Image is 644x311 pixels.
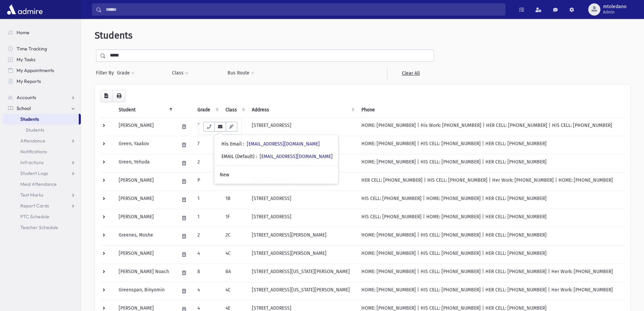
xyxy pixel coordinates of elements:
a: [EMAIL_ADDRESS][DOMAIN_NAME] [247,141,320,147]
td: [STREET_ADDRESS][PERSON_NAME] [248,245,357,264]
td: 7 [193,117,221,136]
a: Clear All [387,67,434,79]
td: [STREET_ADDRESS] [248,209,357,227]
span: My Reports [17,78,41,84]
td: 1 [193,209,221,227]
a: Home [3,27,81,38]
td: [STREET_ADDRESS] [248,191,357,209]
div: EMAIL (Default) [221,153,333,160]
td: 1B [221,191,248,209]
td: 2 [193,227,221,245]
td: HOME: [PHONE_NUMBER] | HIS CELL: [PHONE_NUMBER] | HER CELL: [PHONE_NUMBER] [357,227,625,245]
td: 4C [221,245,248,264]
a: Students [3,114,79,125]
a: My Reports [3,76,81,87]
td: 2 [193,154,221,172]
span: Report Cards [20,203,49,209]
span: Time Tracking [17,46,47,52]
span: Students [20,116,39,122]
span: My Appointments [17,67,54,73]
button: Print [112,90,126,102]
span: School [17,105,31,111]
span: Test Marks [20,192,43,198]
td: [PERSON_NAME] Noach [115,264,175,282]
td: HOME: [PHONE_NUMBER] | HIS CELL: [PHONE_NUMBER] | HER CELL: [PHONE_NUMBER] [357,136,625,154]
span: : [243,141,244,147]
a: School [3,103,81,114]
a: Teacher Schedule [3,222,81,233]
th: Class: activate to sort column ascending [221,102,248,118]
td: HOME: [PHONE_NUMBER] | His Work: [PHONE_NUMBER] | HER CELL: [PHONE_NUMBER] | HIS CELL: [PHONE_NUM... [357,117,625,136]
span: Home [17,29,29,36]
th: Student: activate to sort column descending [115,102,175,118]
input: Search [102,3,505,16]
a: Report Cards [3,200,81,211]
td: 4 [193,245,221,264]
a: Notifications [3,146,81,157]
td: HOME: [PHONE_NUMBER] | HIS CELL: [PHONE_NUMBER] | HER CELL: [PHONE_NUMBER] [357,245,625,264]
span: My Tasks [17,57,35,63]
td: HIS CELL: [PHONE_NUMBER] | HOME: [PHONE_NUMBER] | HER CELL: [PHONE_NUMBER] [357,209,625,227]
button: Class [172,67,189,79]
td: Greenes, Moshe [115,227,175,245]
th: Address: activate to sort column ascending [248,102,357,118]
a: Students [3,125,81,135]
a: Meal Attendance [3,179,81,190]
td: 7D [221,117,248,136]
button: Grade [117,67,135,79]
button: Bus Route [227,67,255,79]
a: My Appointments [3,65,81,76]
span: Meal Attendance [20,181,57,187]
span: PTC Schedule [20,214,49,220]
td: HOME: [PHONE_NUMBER] | HIS CELL: [PHONE_NUMBER] | HER CELL: [PHONE_NUMBER] [357,154,625,172]
td: P [193,172,221,191]
a: My Tasks [3,54,81,65]
a: Student Logs [3,168,81,179]
td: [STREET_ADDRESS][US_STATE][PERSON_NAME] [248,282,357,300]
span: Filter By [96,69,117,76]
td: [STREET_ADDRESS][PERSON_NAME] [248,227,357,245]
td: HER CELL: [PHONE_NUMBER] | HIS CELL: [PHONE_NUMBER] | Her Work: [PHONE_NUMBER] | HOME: [PHONE_NUM... [357,172,625,191]
button: Email Templates [226,122,237,132]
a: New [214,169,338,181]
td: [PERSON_NAME] [115,172,175,191]
td: [PERSON_NAME] [115,245,175,264]
th: Phone [357,102,625,118]
td: 2C [221,227,248,245]
span: mtoledano [603,4,626,9]
td: HOME: [PHONE_NUMBER] | HIS CELL: [PHONE_NUMBER] | HER CELL: [PHONE_NUMBER] | Her Work: [PHONE_NUM... [357,282,625,300]
a: PTC Schedule [3,211,81,222]
td: Green, Yaakov [115,136,175,154]
td: 4C [221,282,248,300]
a: [EMAIL_ADDRESS][DOMAIN_NAME] [260,154,333,159]
td: [STREET_ADDRESS] [248,117,357,136]
td: Greenspan, Binyomin [115,282,175,300]
div: His Email [221,140,320,148]
td: 1 [193,191,221,209]
button: CSV [100,90,113,102]
td: [PERSON_NAME] [115,209,175,227]
td: 1F [221,209,248,227]
span: Infractions [20,159,44,165]
td: 8 [193,264,221,282]
img: AdmirePro [5,3,44,16]
span: Attendance [20,138,45,144]
a: Accounts [3,92,81,103]
td: [PERSON_NAME] [115,191,175,209]
td: HOME: [PHONE_NUMBER] | HIS CELL: [PHONE_NUMBER] | HER CELL: [PHONE_NUMBER] | Her Work: [PHONE_NUM... [357,264,625,282]
span: Teacher Schedule [20,224,58,230]
td: 7 [193,136,221,154]
a: Time Tracking [3,43,81,54]
span: Accounts [17,94,36,101]
a: Infractions [3,157,81,168]
td: 4 [193,282,221,300]
th: Grade: activate to sort column ascending [193,102,221,118]
span: : [256,154,257,159]
td: [PERSON_NAME] [115,117,175,136]
span: Admin [603,9,626,15]
td: [STREET_ADDRESS][US_STATE][PERSON_NAME] [248,264,357,282]
td: Green, Yehuda [115,154,175,172]
td: 8A [221,264,248,282]
span: Student Logs [20,170,48,176]
td: HIS CELL: [PHONE_NUMBER] | HOME: [PHONE_NUMBER] | HER CELL: [PHONE_NUMBER] [357,191,625,209]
